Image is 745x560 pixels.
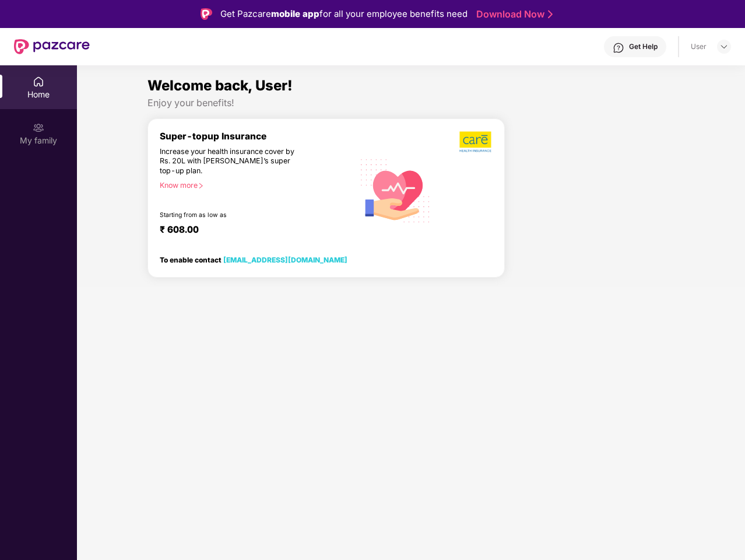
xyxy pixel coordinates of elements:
[223,256,347,264] a: [EMAIL_ADDRESS][DOMAIN_NAME]
[476,8,549,20] a: Download Now
[147,97,674,109] div: Enjoy your benefits!
[160,181,347,189] div: Know more
[354,148,437,232] img: svg+xml;base64,PHN2ZyB4bWxucz0iaHR0cDovL3d3dy53My5vcmcvMjAwMC9zdmciIHhtbG5zOnhsaW5rPSJodHRwOi8vd3...
[613,42,624,54] img: svg+xml;base64,PHN2ZyBpZD0iSGVscC0zMngzMiIgeG1sbnM9Imh0dHA6Ly93d3cudzMub3JnLzIwMDAvc3ZnIiB3aWR0aD...
[198,183,204,189] span: right
[459,131,493,153] img: b5dec4f62d2307b9de63beb79f102df3.png
[147,77,293,94] span: Welcome back, User!
[33,122,44,134] img: svg+xml;base64,PHN2ZyB3aWR0aD0iMjAiIGhlaWdodD0iMjAiIHZpZXdCb3g9IjAgMCAyMCAyMCIgZmlsbD0ibm9uZSIgeG...
[719,42,729,51] img: svg+xml;base64,PHN2ZyBpZD0iRHJvcGRvd24tMzJ4MzIiIHhtbG5zPSJodHRwOi8vd3d3LnczLm9yZy8yMDAwL3N2ZyIgd2...
[160,211,304,219] div: Starting from as low as
[14,39,90,54] img: New Pazcare Logo
[548,8,553,20] img: Stroke
[160,256,347,264] div: To enable contact
[220,7,468,21] div: Get Pazcare for all your employee benefits need
[160,147,304,176] div: Increase your health insurance cover by Rs. 20L with [PERSON_NAME]’s super top-up plan.
[160,224,342,238] div: ₹ 608.00
[201,8,212,20] img: Logo
[160,131,354,142] div: Super-topup Insurance
[629,42,658,51] div: Get Help
[271,8,319,19] strong: mobile app
[691,42,707,51] div: User
[33,76,44,87] img: svg+xml;base64,PHN2ZyBpZD0iSG9tZSIgeG1sbnM9Imh0dHA6Ly93d3cudzMub3JnLzIwMDAvc3ZnIiB3aWR0aD0iMjAiIG...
